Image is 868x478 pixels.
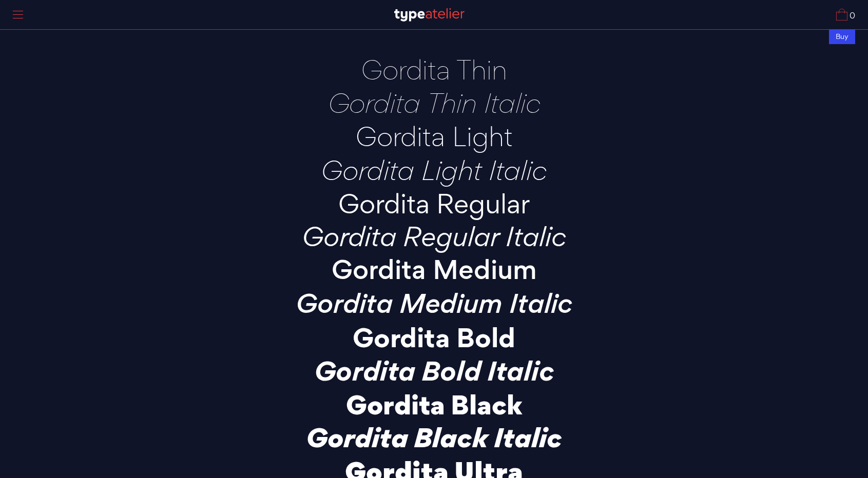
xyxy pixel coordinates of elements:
p: Gordita Light [255,122,614,150]
img: TA_Logo.svg [394,8,465,22]
p: Gordita Black Italic [255,423,614,451]
a: 0 [836,9,855,21]
p: Gordita Medium [255,256,614,284]
p: Gordita Medium Italic [255,289,614,317]
div: Buy [829,29,855,44]
img: Cart_Icon.svg [836,9,847,21]
p: Gordita Black [255,390,614,418]
p: Gordita Light Italic [255,156,614,184]
p: Gordita Thin [255,55,614,84]
p: Gordita Thin Italic [255,89,614,117]
p: Gordita Bold [255,323,614,351]
p: Gordita Regular Italic [255,223,614,251]
p: Gordita Regular [255,189,614,217]
span: 0 [847,12,855,21]
p: Gordita Bold Italic [255,356,614,385]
